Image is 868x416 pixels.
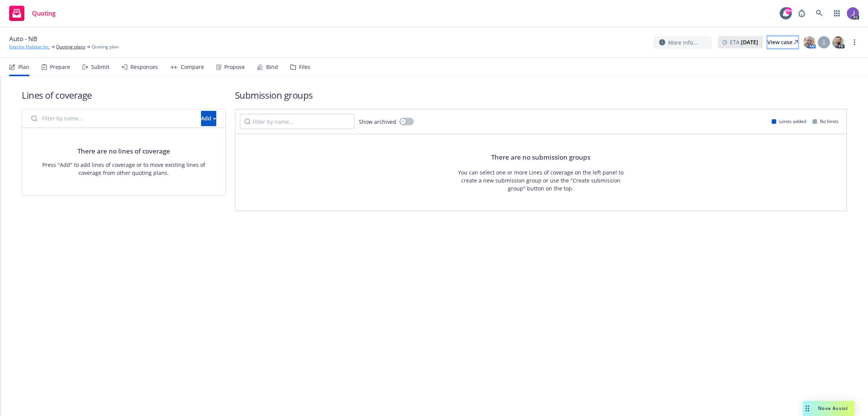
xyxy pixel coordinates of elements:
img: photo [803,36,815,48]
span: Show archived [359,118,396,126]
div: Drag to move [802,401,812,416]
div: Files [299,64,310,70]
span: Quoting plan [92,43,119,50]
button: More info... [653,36,712,49]
a: Switch app [829,6,844,21]
a: Search [812,6,827,21]
div: Limits added [772,118,806,125]
span: Nova Assist [818,405,848,411]
span: Quoting [32,10,56,16]
span: There are no lines of coverage [77,146,170,156]
div: Bind [266,64,278,70]
div: No limits [812,118,839,125]
div: Plan [18,64,29,70]
span: More info... [668,38,698,46]
div: 99+ [785,7,792,14]
img: photo [832,36,844,48]
input: Filter by name... [27,111,196,126]
input: Filter by name... [240,114,354,129]
span: Press "Add" to add lines of coverage or to move existing lines of coverage from other quoting plans. [34,161,213,177]
div: Prepare [50,64,70,70]
button: Add [201,111,216,126]
a: Report a Bug [794,6,809,21]
strong: [DATE] [741,38,758,46]
a: Quoting [6,3,59,24]
h1: Lines of coverage [22,89,226,101]
div: Compare [181,64,204,70]
div: You can select one or more Lines of coverage on the left panel to create a new submission group o... [456,168,625,192]
span: ETA : [730,38,758,46]
img: photo [847,7,859,19]
h1: Submission groups [235,89,847,101]
a: more [850,38,859,47]
a: Interior Habitat Inc. [9,43,50,50]
a: View case [767,36,798,48]
a: Quoting plans [56,43,85,50]
div: View case [767,37,798,48]
button: Nova Assist [802,401,854,416]
div: Submit [91,64,109,70]
div: Propose [224,64,245,70]
div: There are no submission groups [491,152,590,162]
span: Auto - NB [9,34,37,43]
div: Responses [130,64,158,70]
